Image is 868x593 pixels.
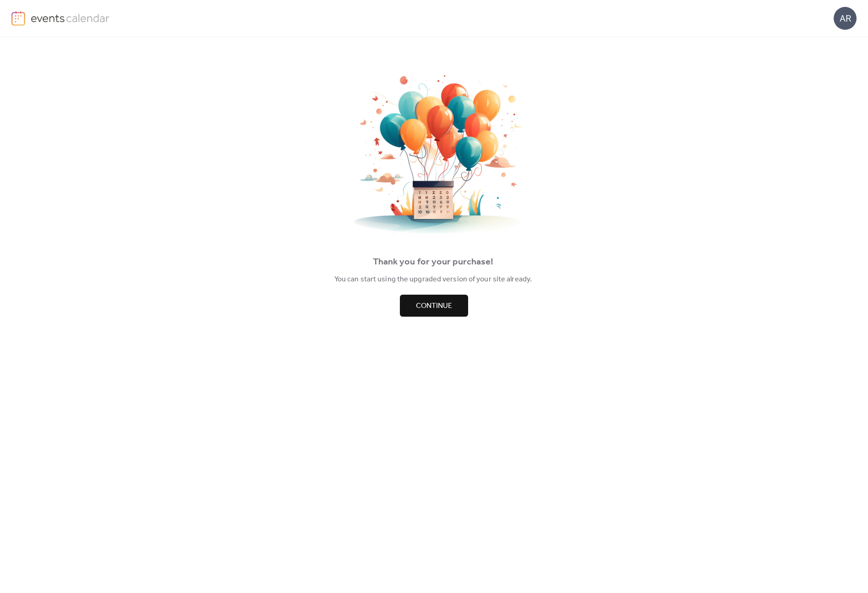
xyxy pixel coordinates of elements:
[14,274,852,285] div: You can start using the upgraded version of your site already.
[834,7,857,30] div: AR
[416,301,452,312] span: Continue
[11,11,25,26] img: logo
[31,11,110,25] img: logo-type
[343,74,526,236] img: thankyou.png
[400,295,468,317] button: Continue
[14,255,852,269] div: Thank you for your purchase!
